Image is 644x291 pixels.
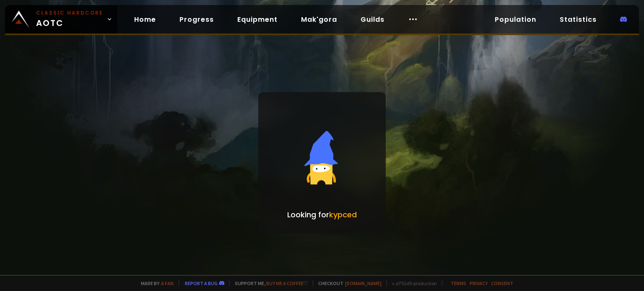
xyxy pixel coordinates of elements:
span: Checkout [313,280,382,286]
span: Made by [136,280,174,286]
a: Privacy [470,280,488,286]
a: a fan [161,280,174,286]
span: v. d752d5 - production [387,280,437,286]
a: Population [488,11,543,28]
a: Mak'gora [294,11,344,28]
a: Classic HardcoreAOTC [5,5,117,33]
a: Equipment [231,11,284,28]
small: Classic Hardcore [36,9,103,17]
a: Consent [491,280,513,286]
span: Support me, [229,280,308,286]
a: [DOMAIN_NAME] [345,280,382,286]
a: Statistics [553,11,603,28]
span: AOTC [36,9,103,29]
a: Home [127,11,163,28]
a: Progress [173,11,221,28]
a: Report a bug [185,280,218,286]
p: Looking for [287,209,357,220]
span: kypced [329,209,357,220]
a: Terms [451,280,466,286]
a: Buy me a coffee [266,280,308,286]
a: Guilds [354,11,391,28]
